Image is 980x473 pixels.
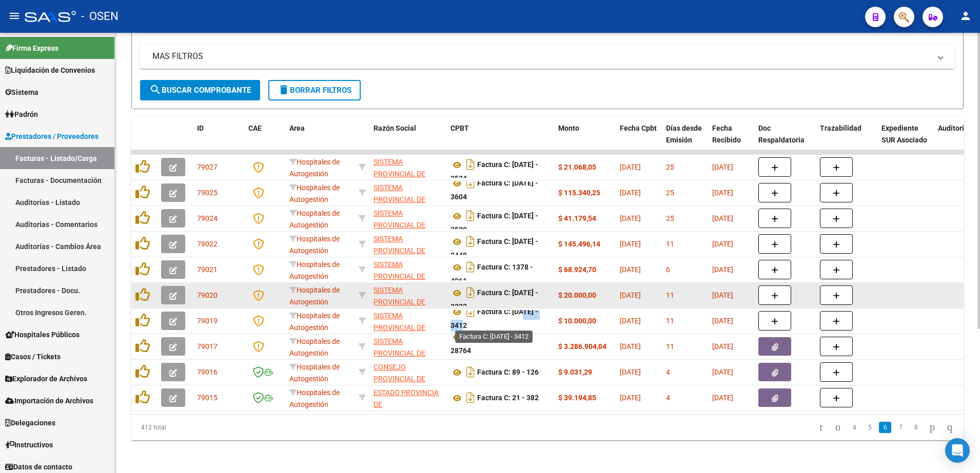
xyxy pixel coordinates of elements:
[5,43,58,54] span: Firma Express
[374,259,442,280] div: 30691822849
[197,189,218,197] span: 79025
[864,422,876,433] a: 5
[620,342,641,351] span: [DATE]
[374,158,425,190] span: SISTEMA PROVINCIAL DE SALUD
[620,214,641,222] span: [DATE]
[193,117,244,162] datatable-header-cell: ID
[197,240,218,248] span: 79022
[5,395,93,406] span: Importación de Archivos
[289,260,340,280] span: Hospitales de Autogestión
[289,209,340,229] span: Hospitales de Autogestión
[140,80,260,100] button: Buscar Comprobante
[558,265,596,274] strong: $ 68.924,70
[289,235,340,255] span: Hospitales de Autogestión
[881,124,927,144] span: Expediente SUR Asociado
[197,317,218,325] span: 79019
[712,394,733,402] span: [DATE]
[945,438,970,463] div: Open Intercom Messenger
[450,238,538,260] strong: Factura C: [DATE] - 3448
[712,240,733,248] span: [DATE]
[862,419,877,436] li: page 5
[712,265,733,274] span: [DATE]
[450,212,538,234] strong: Factura C: [DATE] - 3539
[558,189,600,197] strong: $ 115.340,25
[620,265,641,274] span: [DATE]
[374,235,425,266] span: SISTEMA PROVINCIAL DE SALUD
[464,156,477,173] i: Descargar documento
[464,233,477,250] i: Descargar documento
[666,124,702,144] span: Días desde Emisión
[558,394,596,402] strong: $ 39.194,85
[847,419,862,436] li: page 4
[477,394,539,402] strong: Factura C: 21 - 382
[877,117,934,162] datatable-header-cell: Expediente SUR Asociado
[149,84,162,96] mat-icon: search
[5,131,99,142] span: Prestadores / Proveedores
[197,394,218,402] span: 79015
[5,461,72,472] span: Datos de contacto
[5,329,80,340] span: Hospitales Públicos
[5,65,95,76] span: Liquidación de Convenios
[558,163,596,171] strong: $ 21.068,05
[938,124,968,132] span: Auditoria
[712,291,733,299] span: [DATE]
[910,422,922,433] a: 8
[666,189,674,197] span: 25
[943,422,957,433] a: go to last page
[450,333,533,355] strong: Factura C: 1603 - 28764
[464,389,477,406] i: Descargar documento
[959,10,972,22] mat-icon: person
[374,336,442,357] div: 30691822849
[197,124,204,132] span: ID
[464,328,477,345] i: Descargar documento
[620,394,641,402] span: [DATE]
[620,368,641,376] span: [DATE]
[877,419,893,436] li: page 6
[152,51,930,62] mat-panel-title: MAS FILTROS
[197,291,218,299] span: 79020
[285,117,355,162] datatable-header-cell: Area
[464,364,477,380] i: Descargar documento
[450,161,538,183] strong: Factura C: [DATE] - 3534
[5,373,87,384] span: Explorador de Archivos
[374,312,425,343] span: SISTEMA PROVINCIAL DE SALUD
[893,419,908,436] li: page 7
[620,163,641,171] span: [DATE]
[712,317,733,325] span: [DATE]
[374,233,442,255] div: 30691822849
[758,124,805,144] span: Doc Respaldatoria
[848,422,860,433] a: 4
[616,117,662,162] datatable-header-cell: Fecha Cpbt
[289,337,340,357] span: Hospitales de Autogestión
[558,342,606,351] strong: $ 3.286.904,04
[666,240,674,248] span: 11
[278,86,351,95] span: Borrar Filtros
[666,163,674,171] span: 25
[446,117,554,162] datatable-header-cell: CPBT
[149,86,251,95] span: Buscar Comprobante
[450,289,538,311] strong: Factura C: [DATE] - 3222
[712,214,733,222] span: [DATE]
[815,422,828,433] a: go to first page
[374,387,442,408] div: 30673377544
[244,117,285,162] datatable-header-cell: CAE
[450,263,533,285] strong: Factura C: 1378 - 4061
[374,183,425,215] span: SISTEMA PROVINCIAL DE SALUD
[666,317,674,325] span: 11
[450,179,538,201] strong: Factura C: [DATE] - 3604
[666,265,670,274] span: 6
[268,80,361,100] button: Borrar Filtros
[248,124,262,132] span: CAE
[477,368,539,377] strong: Factura C: 89 - 126
[374,209,425,241] span: SISTEMA PROVINCIAL DE SALUD
[289,312,340,332] span: Hospitales de Autogestión
[197,163,218,171] span: 79027
[374,337,425,369] span: SISTEMA PROVINCIAL DE SALUD
[278,84,290,96] mat-icon: delete
[558,291,596,299] strong: $ 20.000,00
[464,284,477,301] i: Descargar documento
[820,124,861,132] span: Trazabilidad
[5,87,38,98] span: Sistema
[879,422,891,433] a: 6
[558,214,596,222] strong: $ 41.179,54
